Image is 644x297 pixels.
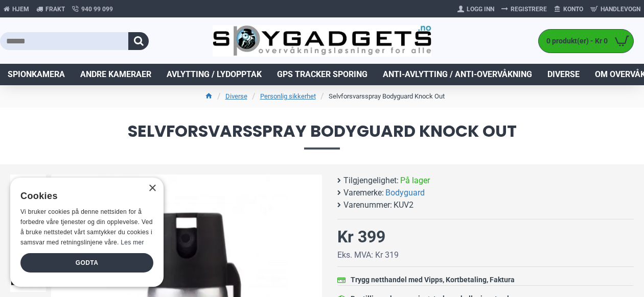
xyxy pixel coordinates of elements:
[547,68,580,81] span: Diverse
[73,64,159,85] a: Andre kameraer
[167,68,262,81] span: Avlytting / Lydopptak
[8,68,65,81] span: Spionkamera
[400,175,430,187] span: På lager
[394,199,413,211] span: KUV2
[563,5,583,14] span: Konto
[498,1,550,17] a: Registrere
[601,5,640,14] span: Handlevogn
[213,25,431,57] img: SpyGadgets.no
[539,30,633,53] a: 0 produkt(er) - Kr 0
[225,91,247,102] a: Diverse
[550,1,587,17] a: Konto
[269,64,375,85] a: GPS Tracker Sporing
[540,64,587,85] a: Diverse
[121,239,144,246] a: Les mer, opens a new window
[343,187,384,199] b: Varemerke:
[375,64,540,85] a: Anti-avlytting / Anti-overvåkning
[337,225,385,249] div: Kr 399
[81,5,113,14] span: 940 99 099
[511,5,547,14] span: Registrere
[454,1,498,17] a: Logg Inn
[385,187,425,199] a: Bodyguard
[351,275,515,285] div: Trygg netthandel med Vipps, Kortbetaling, Faktura
[45,5,65,14] span: Frakt
[20,253,153,273] div: Godta
[260,91,316,102] a: Personlig sikkerhet
[159,64,269,85] a: Avlytting / Lydopptak
[467,5,494,14] span: Logg Inn
[20,185,147,207] div: Cookies
[277,68,367,81] span: GPS Tracker Sporing
[12,5,29,14] span: Hjem
[587,1,644,17] a: Handlevogn
[148,185,156,192] div: Close
[343,199,392,211] b: Varenummer:
[80,68,151,81] span: Andre kameraer
[343,175,399,187] b: Tilgjengelighet:
[10,123,634,149] span: Selvforsvarsspray Bodyguard Knock Out
[20,208,153,245] span: Vi bruker cookies på denne nettsiden for å forbedre våre tjenester og din opplevelse. Ved å bruke...
[383,68,532,81] span: Anti-avlytting / Anti-overvåkning
[539,36,610,46] span: 0 produkt(er) - Kr 0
